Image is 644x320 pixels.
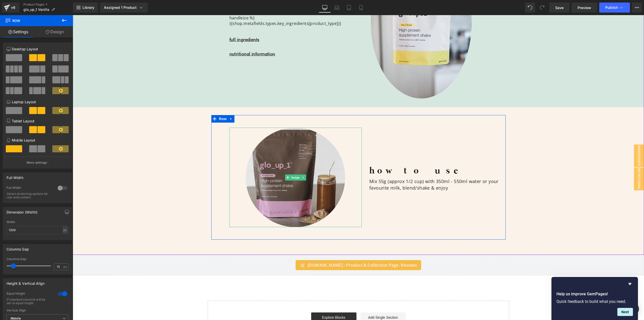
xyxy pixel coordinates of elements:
button: More settings [3,157,72,168]
span: Image [218,159,228,165]
p: {{shop.metafields.types.key_ingredients[product_type]}} [157,6,253,11]
div: Assigned 1 Product [104,5,144,10]
a: Mobile [355,3,367,13]
p: Tablet Layout [7,118,68,124]
div: Equal Height [7,292,53,297]
div: Full Width [7,186,53,191]
div: Vertical Align [7,309,68,312]
div: Dimension (Width) [7,207,37,214]
span: Save [555,5,563,10]
a: Explore Blocks [238,297,284,307]
div: px [63,227,68,233]
a: Preview [572,3,597,13]
button: Redo [537,3,547,13]
div: Mix 55g (approx 1/2 cup) with 350ml - 550ml water or your favourite milk, blend/shake & enjoy [297,163,429,176]
a: Desktop [319,3,331,13]
span: how to use [297,150,391,162]
p: Quick feedback to build what you need. [556,299,633,304]
div: Full Width [7,173,23,180]
span: Row [5,15,55,26]
a: New Library [73,3,98,13]
a: Laptop [331,3,343,13]
div: Select stretching options for row and content. [7,192,52,199]
a: v6 [2,3,19,13]
div: Width [7,220,68,224]
p: More settings [27,160,47,165]
h2: Help us improve GemPages! [556,291,633,297]
div: Columns Gap [7,244,29,251]
a: Design [36,26,73,38]
span: px [63,265,68,268]
div: If checked columns will be set to equal height. [7,298,52,305]
span: ingredients [561,129,571,152]
span: Preview [578,5,591,10]
span: - Reviews [326,247,344,253]
a: nutritional information [157,36,203,41]
span: Row [145,100,155,108]
div: Help us improve GemPages! [556,281,633,316]
button: Hide survey [627,281,633,287]
a: Add Single Section [288,297,333,307]
a: Tablet [343,3,355,13]
span: Library [83,5,94,10]
div: Height & Vertical Align [7,278,45,286]
span: glo_up_1 Vanilla [23,8,49,12]
div: Columns Gap [7,257,68,261]
span: Publish [605,6,618,10]
button: More [632,3,642,13]
span: nutritional [561,153,571,175]
span: [DOMAIN_NAME] - Product & Collection Page [235,247,344,253]
a: Expand / Collapse [228,159,233,165]
button: Publish [599,3,630,13]
a: Expand / Collapse [155,100,162,108]
a: Product Pages [23,3,73,7]
div: v6 [10,4,16,11]
p: Laptop Layout [7,99,68,104]
input: auto [7,226,68,234]
p: Desktop Layout [7,46,68,52]
button: Next question [617,308,633,316]
button: Undo [525,3,535,13]
a: full ingredients [157,22,187,27]
p: Mobile Layout [7,137,68,143]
